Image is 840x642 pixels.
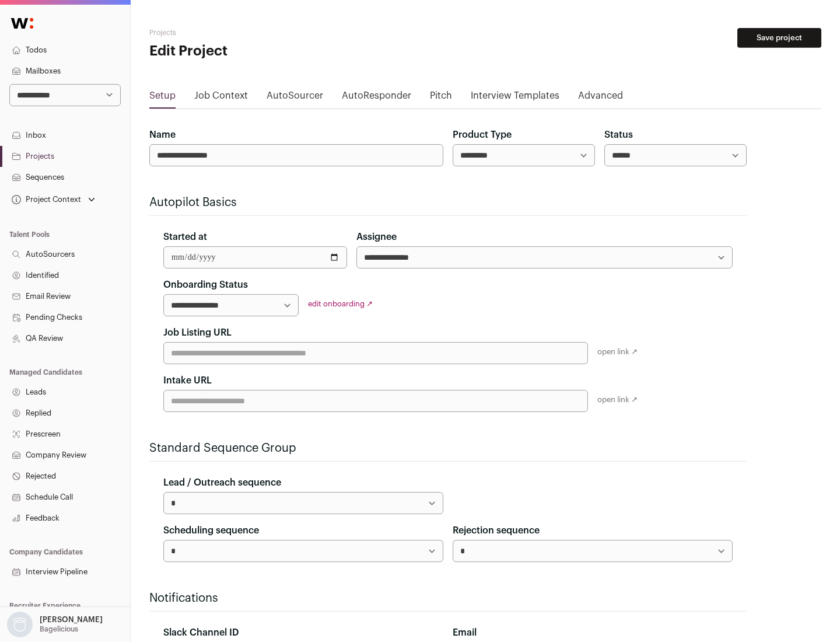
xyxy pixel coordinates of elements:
[308,300,373,308] a: edit onboarding ↗
[267,89,323,107] a: AutoSourcer
[149,42,373,61] h1: Edit Project
[737,28,821,48] button: Save project
[430,89,452,107] a: Pitch
[40,615,103,624] p: [PERSON_NAME]
[5,612,105,637] button: Open dropdown
[163,524,259,538] label: Scheduling sequence
[342,89,411,107] a: AutoResponder
[40,624,78,634] p: Bagelicious
[5,12,40,35] img: Wellfound
[149,128,176,142] label: Name
[163,326,232,340] label: Job Listing URL
[453,128,512,142] label: Product Type
[149,28,373,37] h2: Projects
[163,476,281,490] label: Lead / Outreach sequence
[163,230,207,244] label: Started at
[471,89,559,107] a: Interview Templates
[604,128,633,142] label: Status
[356,230,397,244] label: Assignee
[7,612,33,637] img: nopic.png
[163,374,212,388] label: Intake URL
[194,89,248,107] a: Job Context
[163,626,239,640] label: Slack Channel ID
[9,191,97,208] button: Open dropdown
[149,440,747,456] h2: Standard Sequence Group
[9,195,81,204] div: Project Context
[149,590,747,606] h2: Notifications
[578,89,623,107] a: Advanced
[453,626,733,640] div: Email
[149,194,747,211] h2: Autopilot Basics
[149,89,176,107] a: Setup
[163,278,248,292] label: Onboarding Status
[453,524,540,538] label: Rejection sequence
